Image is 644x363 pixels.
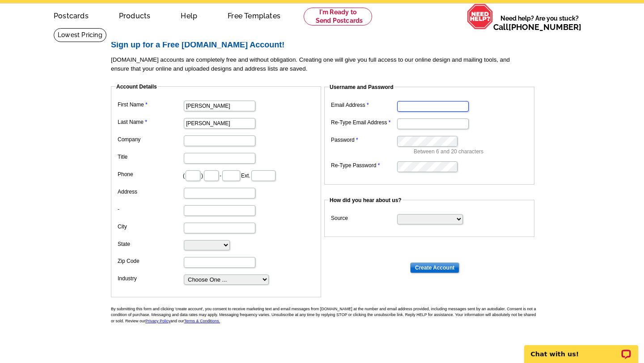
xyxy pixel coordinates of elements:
[331,101,396,109] label: Email Address
[118,257,183,265] label: Zip Code
[331,161,396,169] label: Re-Type Password
[331,118,396,127] label: Re-Type Email Address
[414,148,530,156] p: Between 6 and 20 characters
[118,188,183,196] label: Address
[115,83,158,91] legend: Account Details
[118,240,183,248] label: State
[145,319,170,323] a: Privacy Policy
[118,135,183,144] label: Company
[118,274,183,283] label: Industry
[331,214,396,222] label: Source
[410,262,459,273] input: Create Account
[118,101,183,109] label: First Name
[518,335,644,363] iframe: LiveChat chat widget
[111,306,540,325] p: By submitting this form and clicking 'create account', you consent to receive marketing text and ...
[118,170,183,178] label: Phone
[166,4,212,25] a: Help
[508,22,581,32] a: [PHONE_NUMBER]
[111,40,540,50] h2: Sign up for a Free [DOMAIN_NAME] Account!
[184,319,220,323] a: Terms & Conditions.
[213,4,295,25] a: Free Templates
[118,153,183,161] label: Title
[331,136,396,144] label: Password
[118,205,183,213] label: -
[493,14,586,32] span: Need help? Are you stuck?
[105,4,165,25] a: Products
[493,22,581,32] span: Call
[118,118,183,126] label: Last Name
[329,83,394,91] legend: Username and Password
[111,55,540,73] p: [DOMAIN_NAME] accounts are completely free and without obligation. Creating one will give you ful...
[115,168,317,182] dd: ( ) - Ext.
[118,223,183,231] label: City
[39,4,103,25] a: Postcards
[467,4,493,30] img: help
[329,196,402,204] legend: How did you hear about us?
